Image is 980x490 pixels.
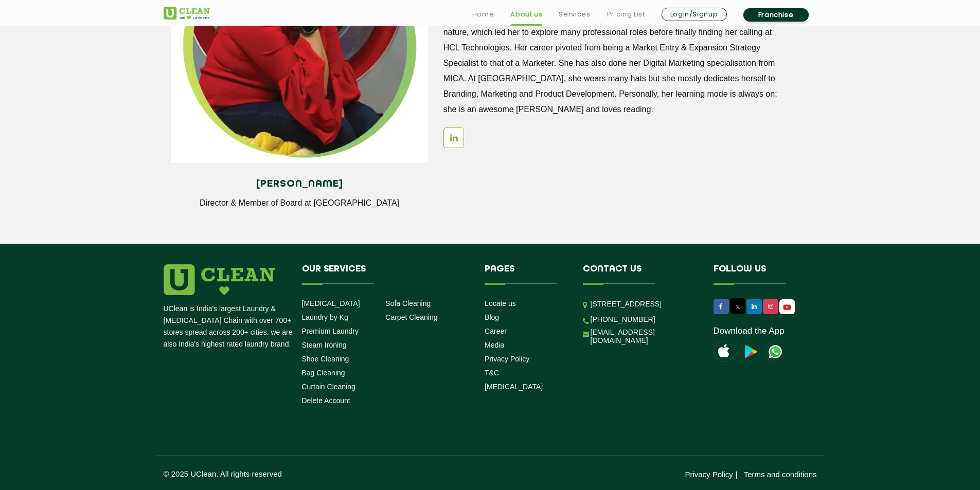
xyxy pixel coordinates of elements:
[302,264,470,284] h4: Our Services
[714,264,804,284] h4: Follow us
[780,302,794,313] img: UClean Laundry and Dry Cleaning
[302,341,347,349] a: Steam Ironing
[485,299,516,307] a: Locate us
[302,396,350,405] a: Delete Account
[179,178,420,190] h4: [PERSON_NAME]
[739,341,760,362] img: playstoreicon.png
[164,264,275,295] img: logo.png
[510,8,542,21] a: About us
[302,299,360,307] a: [MEDICAL_DATA]
[485,383,543,391] a: [MEDICAL_DATA]
[302,383,355,391] a: Curtain Cleaning
[583,264,698,284] h4: Contact us
[302,313,348,321] a: Laundry by Kg
[485,355,529,363] a: Privacy Policy
[485,264,567,284] h4: Pages
[559,8,590,21] a: Services
[485,369,499,377] a: T&C
[714,326,785,336] a: Download the App
[714,341,734,362] img: apple-icon.png
[179,198,420,208] p: Director & Member of Board at [GEOGRAPHIC_DATA]
[164,469,490,478] p: © 2025 UClean. All rights reserved
[485,327,507,335] a: Career
[591,328,698,344] a: [EMAIL_ADDRESS][DOMAIN_NAME]
[164,7,210,20] img: UClean Laundry and Dry Cleaning
[743,8,809,22] a: Franchise
[302,327,359,335] a: Premium Laundry
[591,298,698,310] p: [STREET_ADDRESS]
[607,8,645,21] a: Pricing List
[744,470,817,479] a: Terms and conditions
[662,8,727,21] a: Login/Signup
[472,8,494,21] a: Home
[591,315,655,323] a: [PHONE_NUMBER]
[685,470,733,479] a: Privacy Policy
[302,355,349,363] a: Shoe Cleaning
[385,299,431,307] a: Sofa Cleaning
[765,341,786,362] img: UClean Laundry and Dry Cleaning
[485,313,499,321] a: Blog
[164,303,294,350] p: UClean is India's largest Laundry & [MEDICAL_DATA] Chain with over 700+ stores spread across 200+...
[385,313,437,321] a: Carpet Cleaning
[485,341,504,349] a: Media
[302,369,345,377] a: Bag Cleaning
